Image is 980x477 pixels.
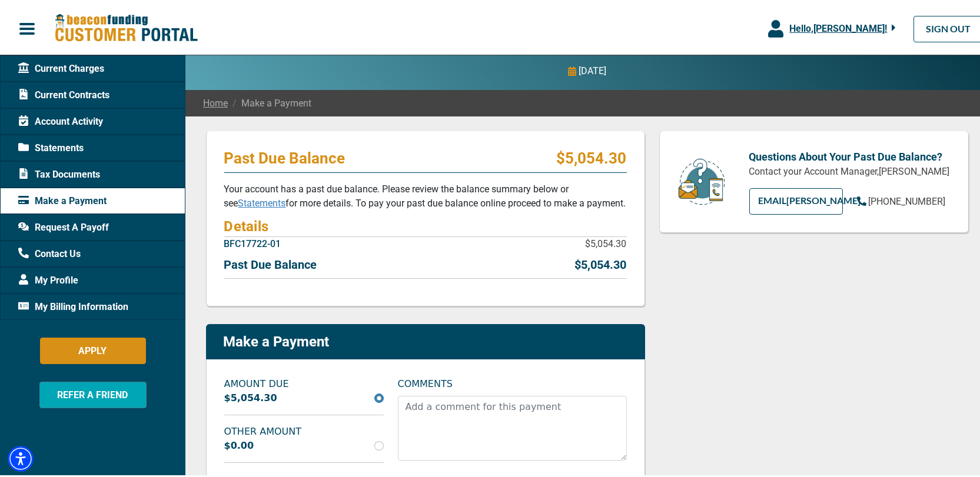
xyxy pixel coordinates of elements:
button: APPLY [40,335,146,362]
a: EMAIL[PERSON_NAME] [749,186,843,212]
label: $5,054.30 [224,389,277,403]
a: Statements [238,195,286,206]
p: Contact your Account Manager, [PERSON_NAME] [749,162,951,176]
span: My Billing Information [18,298,128,312]
p: Past Due Balance [224,253,317,271]
span: Account Activity [18,112,103,126]
p: Make a Payment [224,331,330,348]
p: [DATE] [579,62,607,76]
span: Contact Us [18,245,81,259]
p: Your account has a past due balance. Please review the balance summary below or see for more deta... [224,180,627,208]
span: Request A Payoff [18,218,109,232]
button: REFER A FRIEND [39,379,147,406]
span: Current Charges [18,59,104,74]
span: Tax Documents [18,165,100,179]
p: Past Due Balance [224,146,346,165]
a: [PHONE_NUMBER] [857,192,946,206]
h4: Details [224,214,627,234]
label: $0.00 [224,436,254,451]
span: Hello, [PERSON_NAME] ! [789,21,887,32]
span: Current Contracts [18,86,109,100]
p: Questions About Your Past Due Balance? [749,146,951,162]
img: customer-service.png [675,155,728,204]
label: COMMENTS [398,375,453,389]
span: Make a Payment [18,192,107,206]
span: Make a Payment [228,94,311,108]
a: Home [203,94,228,108]
span: [PHONE_NUMBER] [869,194,946,205]
span: Statements [18,139,84,153]
img: Beacon Funding Customer Portal Logo [54,11,198,41]
p: $5,054.30 [586,235,627,249]
div: Accessibility Menu [8,443,34,469]
span: My Profile [18,271,78,285]
p: $5,054.30 [557,146,627,165]
label: AMOUNT DUE [217,375,391,389]
p: $5,054.30 [575,253,627,271]
label: OTHER AMOUNT [217,422,391,436]
p: BFC17722-01 [224,235,281,249]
